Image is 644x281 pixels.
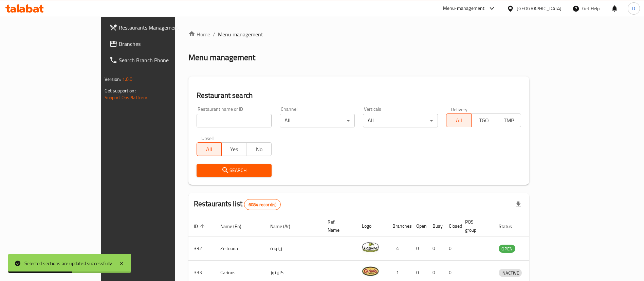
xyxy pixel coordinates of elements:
th: Closed [443,216,460,236]
td: 0 [443,236,460,261]
span: Get support on: [105,86,136,95]
th: Open [411,216,427,236]
span: TMP [499,116,518,125]
button: No [246,142,271,156]
span: All [449,116,468,125]
span: D [632,5,635,12]
span: INACTIVE [499,269,522,277]
a: Support.OpsPlatform [105,93,148,102]
button: TGO [471,113,496,127]
a: Restaurants Management [104,19,209,36]
span: Name (Ar) [270,222,299,230]
span: Restaurants Management [119,23,203,32]
nav: breadcrumb [188,30,530,38]
a: Branches [104,36,209,52]
div: INACTIVE [499,269,522,277]
button: All [197,142,222,156]
span: 1.0.0 [122,75,133,84]
span: No [249,144,269,154]
input: Search for restaurant name or ID.. [197,114,272,127]
h2: Restaurants list [194,199,281,210]
div: All [280,114,355,127]
span: Version: [105,75,121,84]
span: Menu management [218,30,263,38]
span: TGO [474,116,494,125]
label: Upsell [201,136,214,140]
button: All [446,113,471,127]
span: Branches [119,40,203,48]
span: All [200,144,219,154]
div: All [363,114,438,127]
td: Zeitouna [215,236,265,261]
div: Menu-management [443,4,485,13]
a: Search Branch Phone [104,52,209,68]
td: زيتونة [265,236,322,261]
li: / [213,30,215,38]
button: Yes [221,142,246,156]
span: Yes [224,144,244,154]
span: OPEN [499,245,515,253]
div: Selected sections are updated successfully [24,260,112,267]
span: Status [499,222,521,230]
span: Name (En) [220,222,250,230]
th: Branches [387,216,411,236]
th: Busy [427,216,443,236]
span: 6084 record(s) [244,201,280,208]
img: Zeitouna [362,239,379,256]
td: 0 [411,236,427,261]
div: [GEOGRAPHIC_DATA] [517,5,562,12]
button: Search [197,164,272,177]
td: 4 [387,236,411,261]
div: Total records count [244,199,281,210]
span: Search [202,166,266,175]
span: Search Branch Phone [119,56,203,64]
button: TMP [496,113,521,127]
div: Export file [510,196,527,213]
h2: Menu management [188,52,255,63]
label: Delivery [451,107,468,111]
td: 0 [427,236,443,261]
span: Ref. Name [328,218,348,234]
span: ID [194,222,207,230]
th: Logo [356,216,387,236]
h2: Restaurant search [197,90,521,101]
img: Carinos [362,263,379,280]
span: POS group [465,218,485,234]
